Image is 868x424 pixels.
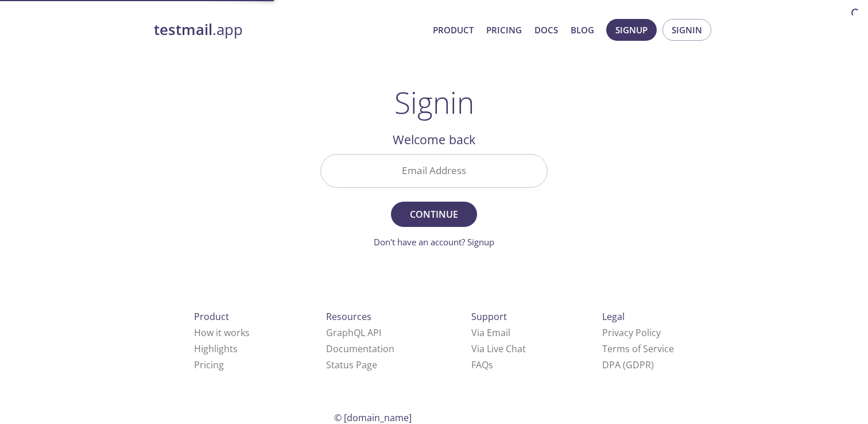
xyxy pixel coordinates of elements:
[606,19,657,41] button: Signup
[489,359,493,371] span: s
[326,342,394,355] a: Documentation
[374,236,494,248] a: Don't have an account? Signup
[602,342,674,355] a: Terms of Service
[672,22,702,37] span: Signin
[404,206,464,222] span: Continue
[471,342,526,355] a: Via Live Chat
[571,22,594,37] a: Blog
[471,359,493,371] a: FAQ
[662,19,711,41] button: Signin
[194,342,238,355] a: Highlights
[326,359,377,371] a: Status Page
[194,359,224,371] a: Pricing
[602,326,661,339] a: Privacy Policy
[391,202,477,227] button: Continue
[486,22,522,37] a: Pricing
[334,411,412,424] span: © [DOMAIN_NAME]
[320,130,548,149] h2: Welcome back
[326,326,381,339] a: GraphQL API
[602,310,625,323] span: Legal
[471,310,507,323] span: Support
[471,326,510,339] a: Via Email
[194,326,250,339] a: How it works
[394,85,474,120] h1: Signin
[154,20,212,40] strong: testmail
[433,22,474,37] a: Product
[194,310,229,323] span: Product
[602,359,654,371] a: DPA (GDPR)
[326,310,371,323] span: Resources
[534,22,558,37] a: Docs
[615,22,648,37] span: Signup
[154,20,424,40] a: testmail.app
